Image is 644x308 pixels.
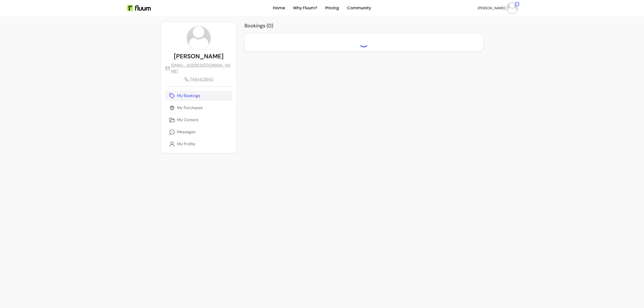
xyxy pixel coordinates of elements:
p: My Content [177,117,198,123]
p: [PERSON_NAME] [174,52,224,60]
div: Loading [359,37,369,47]
a: 7464429140 [184,76,213,82]
a: Home [273,5,285,11]
img: avatar [187,26,211,50]
p: My Profile [177,141,195,147]
img: Fluum Logo [127,5,151,11]
h2: Bookings ( 0 ) [245,22,483,29]
a: My Purchases [165,103,232,113]
a: Why Fluum? [293,5,317,11]
a: My Content [165,115,232,125]
img: avatar [507,3,517,13]
a: Community [347,5,371,11]
p: My Bookings [177,93,200,99]
a: Pricing [325,5,339,11]
span: [PERSON_NAME] [478,6,505,11]
p: Messages [177,129,195,135]
a: My Profile [165,139,232,149]
p: My Purchases [177,105,203,111]
a: My Bookings [165,91,232,101]
a: [EMAIL_ADDRESS][DOMAIN_NAME] [165,62,232,74]
a: Messages [165,127,232,137]
button: avatar[PERSON_NAME] [478,3,517,13]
